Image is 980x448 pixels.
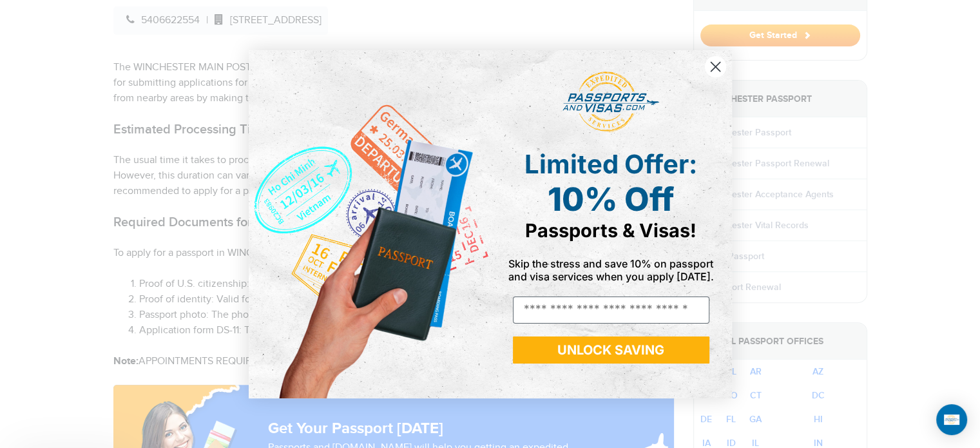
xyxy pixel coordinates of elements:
button: UNLOCK SAVING [513,336,709,364]
img: passports and visas [562,72,659,132]
div: Open Intercom Messenger [936,404,967,435]
img: de9cda0d-0715-46ca-9a25-073762a91ba7.png [249,50,490,398]
span: Limited Offer: [524,148,697,180]
span: 10% Off [548,180,674,219]
span: Passports & Visas! [525,219,697,242]
button: Close dialog [704,55,727,78]
span: Skip the stress and save 10% on passport and visa services when you apply [DATE]. [508,257,714,283]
